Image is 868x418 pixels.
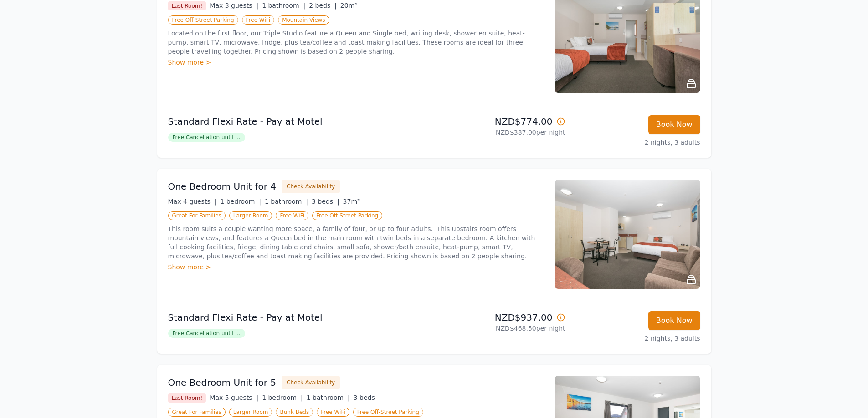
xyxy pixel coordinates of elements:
[353,408,423,417] span: Free Off-Street Parking
[438,115,565,128] p: NZD$774.00
[438,128,565,137] p: NZD$387.00 per night
[168,393,206,403] span: Last Room!
[278,15,329,25] span: Mountain Views
[168,376,277,389] h3: One Bedroom Unit for 5
[282,180,340,193] button: Check Availability
[276,211,308,220] span: Free WiFi
[168,115,431,128] p: Standard Flexi Rate - Pay at Motel
[276,408,313,417] span: Bunk Beds
[242,15,275,25] span: Free WiFi
[343,198,360,205] span: 37m²
[168,29,544,56] p: Located on the first floor, our Triple Studio feature a Queen and Single bed, writing desk, showe...
[312,198,339,205] span: 3 beds |
[168,224,544,261] p: This room suits a couple wanting more space, a family of four, or up to four adults. This upstair...
[168,58,544,67] div: Show more >
[340,2,357,9] span: 20m²
[312,211,382,220] span: Free Off-Street Parking
[262,2,305,9] span: 1 bathroom |
[282,376,340,389] button: Check Availability
[317,408,349,417] span: Free WiFi
[307,394,350,401] span: 1 bathroom |
[168,15,238,25] span: Free Off-Street Parking
[648,311,700,330] button: Book Now
[168,211,226,220] span: Great For Families
[438,311,565,324] p: NZD$937.00
[210,394,258,401] span: Max 5 guests |
[210,2,258,9] span: Max 3 guests |
[168,311,431,324] p: Standard Flexi Rate - Pay at Motel
[354,394,381,401] span: 3 beds |
[168,262,544,272] div: Show more >
[309,2,337,9] span: 2 beds |
[262,394,303,401] span: 1 bedroom |
[573,334,700,343] p: 2 nights, 3 adults
[168,329,245,338] span: Free Cancellation until ...
[168,133,245,142] span: Free Cancellation until ...
[229,408,272,417] span: Larger Room
[220,198,261,205] span: 1 bedroom |
[168,1,206,10] span: Last Room!
[229,211,272,220] span: Larger Room
[168,180,277,193] h3: One Bedroom Unit for 4
[573,138,700,147] p: 2 nights, 3 adults
[438,324,565,333] p: NZD$468.50 per night
[265,198,308,205] span: 1 bathroom |
[168,198,217,205] span: Max 4 guests |
[168,408,226,417] span: Great For Families
[648,115,700,134] button: Book Now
